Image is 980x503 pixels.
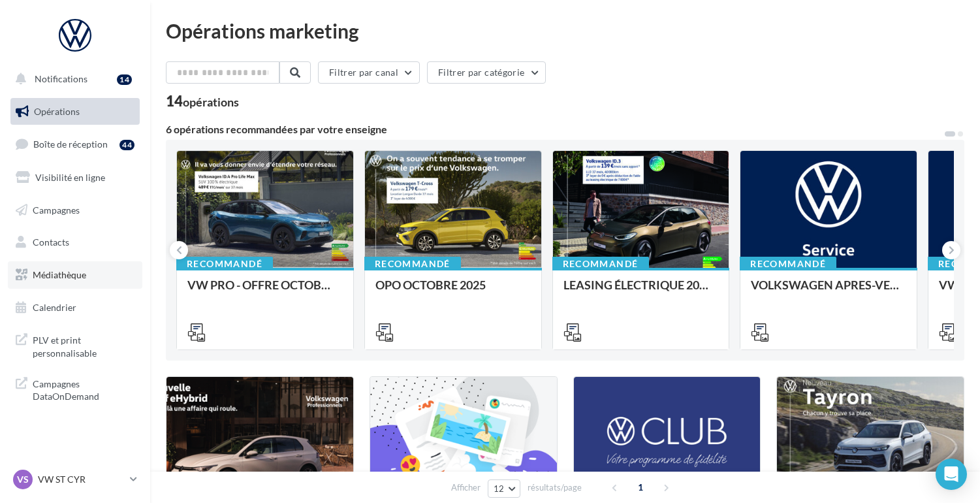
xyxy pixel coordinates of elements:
[8,65,137,93] button: Notifications 14
[166,124,943,135] div: 6 opérations recommandées par votre enseigne
[10,467,140,492] a: VS VW ST CYR
[33,269,86,280] span: Médiathèque
[33,375,134,403] span: Campagnes DataOnDemand
[33,138,108,150] span: Boîte de réception
[117,74,132,85] div: 14
[33,302,76,313] span: Calendrier
[8,370,142,408] a: Campagnes DataOnDemand
[751,278,906,304] div: VOLKSWAGEN APRES-VENTE
[35,73,87,84] span: Notifications
[494,483,505,494] span: 12
[8,130,142,158] a: Boîte de réception44
[8,229,142,256] a: Contacts
[33,331,134,359] span: PLV et print personnalisable
[119,140,134,150] div: 44
[936,459,967,490] div: Open Intercom Messenger
[8,98,142,125] a: Opérations
[8,294,142,321] a: Calendrier
[187,278,343,304] div: VW PRO - OFFRE OCTOBRE 25
[8,197,142,224] a: Campagnes
[183,96,239,108] div: opérations
[364,257,461,271] div: Recommandé
[33,236,69,248] span: Contacts
[176,257,273,271] div: Recommandé
[34,106,80,117] span: Opérations
[488,479,521,498] button: 12
[8,261,142,289] a: Médiathèque
[8,164,142,191] a: Visibilité en ligne
[451,481,481,494] span: Afficher
[35,172,105,183] span: Visibilité en ligne
[740,257,836,271] div: Recommandé
[166,21,964,41] div: Opérations marketing
[630,477,651,498] span: 1
[166,94,239,108] div: 14
[375,278,531,304] div: OPO OCTOBRE 2025
[38,473,125,486] p: VW ST CYR
[427,61,546,84] button: Filtrer par catégorie
[8,326,142,365] a: PLV et print personnalisable
[33,204,80,215] span: Campagnes
[528,481,582,494] span: résultats/page
[318,61,420,84] button: Filtrer par canal
[17,473,29,486] span: VS
[563,278,719,304] div: LEASING ÉLECTRIQUE 2025
[552,257,649,271] div: Recommandé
